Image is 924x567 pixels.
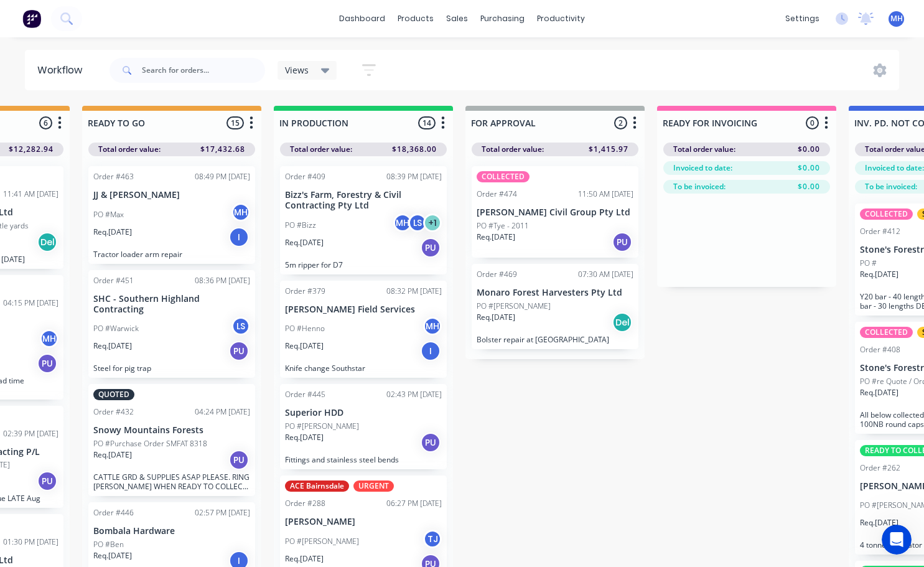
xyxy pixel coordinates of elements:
div: PU [421,433,441,452]
p: 5m ripper for D7 [285,260,442,269]
div: Order #46308:49 PM [DATE]JJ & [PERSON_NAME]PO #MaxMHReq.[DATE]ITractor loader arm repair [88,166,255,264]
p: PO #Ben [93,539,124,550]
span: $0.00 [798,162,820,174]
p: Req. [DATE] [285,237,324,248]
div: + 1 [423,213,442,232]
div: Workflow [37,63,88,78]
div: Order #412 [860,226,900,237]
p: Req. [DATE] [477,312,515,323]
p: Req. [DATE] [477,232,515,243]
p: PO #Warwick [93,323,139,334]
div: PU [229,341,249,361]
div: Order #46907:30 AM [DATE]Monaro Forest Harvesters Pty LtdPO #[PERSON_NAME]Req.[DATE]DelBolster re... [472,264,638,349]
div: MH [393,213,412,232]
p: PO #[PERSON_NAME] [477,301,551,312]
p: Req. [DATE] [93,227,132,238]
div: 08:39 PM [DATE] [386,171,442,182]
div: Order #451 [93,275,134,286]
p: Req. [DATE] [860,517,898,528]
p: PO # [860,258,877,269]
div: MH [423,317,442,335]
span: $18,368.00 [392,144,437,155]
div: Order #463 [93,171,134,182]
p: Req. [DATE] [93,340,132,352]
div: Order #262 [860,462,900,474]
div: Order #474 [477,189,517,200]
div: TJ [423,530,442,548]
div: 08:36 PM [DATE] [195,275,250,286]
p: SHC - Southern Highland Contracting [93,294,250,315]
p: Bolster repair at [GEOGRAPHIC_DATA] [477,335,633,344]
div: MH [40,329,58,348]
p: Superior HDD [285,408,442,418]
p: PO #Max [93,209,124,220]
div: Order #432 [93,406,134,418]
p: Req. [DATE] [93,449,132,461]
div: 11:41 AM [DATE] [3,189,58,200]
div: 08:32 PM [DATE] [386,286,442,297]
span: Total order value: [290,144,352,155]
p: Bombala Hardware [93,526,250,537]
div: Order #37908:32 PM [DATE][PERSON_NAME] Field ServicesPO #HennoMHReq.[DATE]IKnife change Southstar [280,281,447,378]
p: Req. [DATE] [285,553,324,565]
div: Order #408 [860,344,900,355]
div: 04:24 PM [DATE] [195,406,250,418]
div: 04:15 PM [DATE] [3,298,58,309]
div: ACE Bairnsdale [285,480,349,492]
div: QUOTED [93,389,134,400]
div: 02:39 PM [DATE] [3,428,58,439]
p: Knife change Southstar [285,363,442,373]
div: 02:43 PM [DATE] [386,389,442,400]
div: I [229,227,249,247]
p: Snowy Mountains Forests [93,425,250,436]
div: Del [612,312,632,332]
div: purchasing [474,9,531,28]
div: I [421,341,441,361]
p: [PERSON_NAME] [285,517,442,527]
p: Req. [DATE] [285,432,324,443]
div: Order #45108:36 PM [DATE]SHC - Southern Highland ContractingPO #WarwickLSReq.[DATE]PUSteel for pi... [88,270,255,378]
span: Views [285,63,309,77]
p: PO #Bizz [285,220,316,231]
input: Search for orders... [142,58,265,83]
div: sales [440,9,474,28]
div: 02:57 PM [DATE] [195,507,250,518]
div: 06:27 PM [DATE] [386,498,442,509]
div: COLLECTED [860,327,913,338]
p: Tractor loader arm repair [93,250,250,259]
div: 11:50 AM [DATE] [578,189,633,200]
div: Order #44502:43 PM [DATE]Superior HDDPO #[PERSON_NAME]Req.[DATE]PUFittings and stainless steel bends [280,384,447,469]
div: PU [229,450,249,470]
div: QUOTEDOrder #43204:24 PM [DATE]Snowy Mountains ForestsPO #Purchase Order SMFAT 8318Req.[DATE]PUCA... [88,384,255,496]
span: $0.00 [798,181,820,192]
p: Monaro Forest Harvesters Pty Ltd [477,288,633,298]
div: LS [408,213,427,232]
span: $17,432.68 [200,144,245,155]
a: dashboard [333,9,391,28]
div: Order #409 [285,171,325,182]
p: Req. [DATE] [860,387,898,398]
div: URGENT [353,480,394,492]
p: PO #[PERSON_NAME] [285,536,359,547]
span: To be invoiced: [673,181,726,192]
p: JJ & [PERSON_NAME] [93,190,250,200]
span: Total order value: [673,144,735,155]
p: Steel for pig trap [93,363,250,373]
div: Order #379 [285,286,325,297]
span: $1,415.97 [589,144,628,155]
span: $0.00 [798,144,820,155]
div: Order #469 [477,269,517,280]
div: Del [37,232,57,252]
p: PO #[PERSON_NAME] [285,421,359,432]
p: CATTLE GRD & SUPPLIES ASAP PLEASE. RING [PERSON_NAME] WHEN READY TO COLLECT : 0411 612 027 [93,472,250,491]
p: PO #Henno [285,323,325,334]
div: Order #40908:39 PM [DATE]Bizz's Farm, Forestry & Civil Contracting Pty LtdPO #BizzMHLS+1Req.[DATE... [280,166,447,274]
iframe: Intercom live chat [882,525,912,555]
img: Factory [22,9,41,28]
span: To be invoiced: [865,181,917,192]
p: Req. [DATE] [860,269,898,280]
p: Req. [DATE] [93,550,132,561]
div: settings [779,9,826,28]
div: COLLECTED [477,171,530,182]
span: Invoiced to date: [865,162,924,174]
